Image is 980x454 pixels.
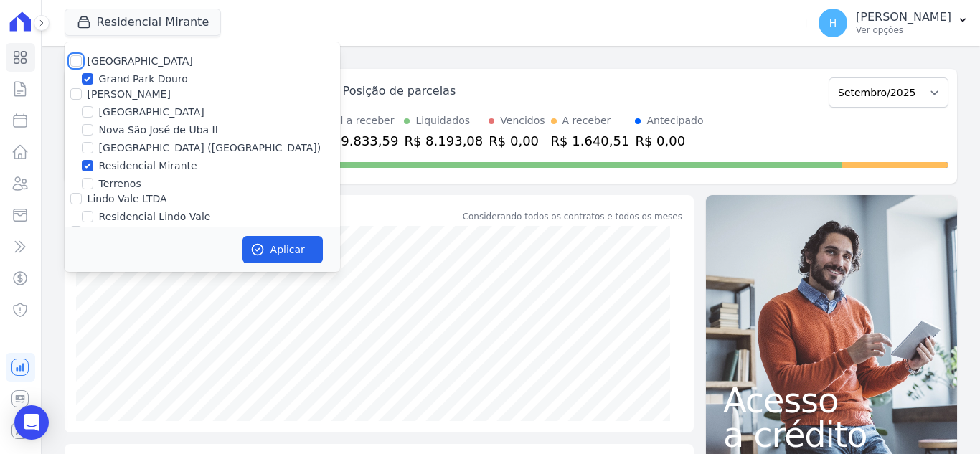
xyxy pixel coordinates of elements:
label: [GEOGRAPHIC_DATA] [99,105,204,120]
label: Residencial Mirante [99,159,197,174]
div: R$ 0,00 [635,131,703,151]
div: R$ 9.833,59 [320,131,399,151]
label: [PERSON_NAME] [88,88,171,100]
button: Aplicar [242,236,323,263]
div: A receber [562,113,611,128]
label: Terrenos [99,176,141,191]
div: Total a receber [320,113,399,128]
label: Grand Park Douro [99,72,188,87]
div: R$ 8.193,08 [404,131,483,151]
div: Vencidos [500,113,545,128]
label: Nova São José de Uba II [99,123,218,138]
button: Residencial Mirante [65,9,222,36]
button: H [PERSON_NAME] Ver opções [807,3,980,43]
p: [PERSON_NAME] [856,10,951,24]
div: Considerando todos os contratos e todos os meses [463,210,682,223]
div: Open Intercom Messenger [14,405,49,440]
label: Residencial Lindo Vale [99,209,211,224]
span: H [829,18,837,28]
div: Antecipado [646,113,703,128]
div: Liquidados [415,113,470,128]
div: R$ 1.640,51 [551,131,630,151]
label: RDR Engenharia [88,226,169,237]
label: Lindo Vale LTDA [88,193,167,204]
div: R$ 0,00 [489,131,545,151]
span: a crédito [723,417,940,452]
span: Acesso [723,383,940,417]
label: [GEOGRAPHIC_DATA] ([GEOGRAPHIC_DATA]) [99,141,321,156]
label: [GEOGRAPHIC_DATA] [88,55,193,67]
div: Posição de parcelas [343,82,456,100]
p: Ver opções [856,24,951,36]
